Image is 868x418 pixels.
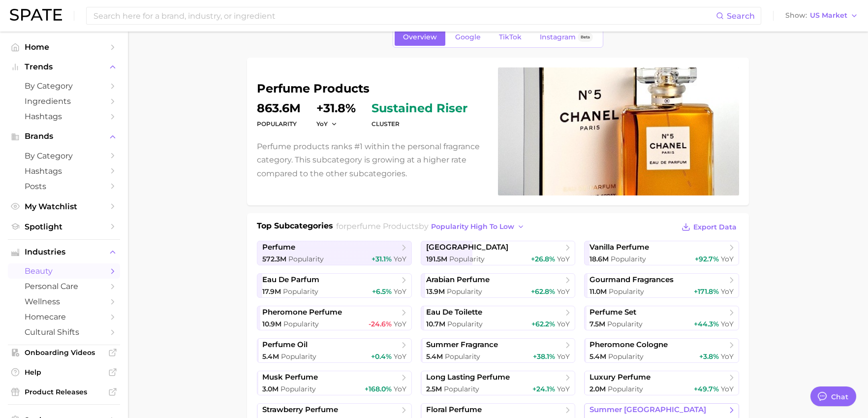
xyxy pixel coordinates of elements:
[693,223,737,231] span: Export Data
[531,29,601,46] a: InstagramBeta
[395,29,445,46] a: Overview
[694,320,719,328] span: +44.3%
[426,385,442,393] span: 2.5m
[8,309,120,324] a: homecare
[445,352,480,361] span: Popularity
[336,222,527,231] span: for by
[557,255,570,263] span: YoY
[8,199,120,214] a: My Watchlist
[531,287,555,296] span: +62.8%
[25,368,103,377] span: Help
[262,255,286,263] span: 572.3m
[25,282,103,291] span: personal care
[721,352,734,361] span: YoY
[25,182,103,191] span: Posts
[609,287,644,296] span: Popularity
[25,266,103,276] span: beauty
[280,385,316,393] span: Popularity
[499,33,522,41] span: TikTok
[8,219,120,234] a: Spotlight
[431,223,514,231] span: popularity high to low
[262,308,342,317] span: pheromone perfume
[257,371,412,395] a: musk perfume3.0m Popularity+168.0% YoY
[372,118,467,130] dt: cluster
[531,320,555,328] span: +62.2%
[8,324,120,340] a: cultural shifts
[257,140,486,180] p: Perfume products ranks #1 within the personal fragrance category. This subcategory is growing at ...
[699,352,719,361] span: +3.8%
[316,102,356,114] dd: +31.8%
[262,352,279,361] span: 5.4m
[721,287,734,296] span: YoY
[449,255,485,263] span: Popularity
[695,255,719,263] span: +92.7%
[25,96,103,106] span: Ingredients
[372,102,467,114] span: sustained riser
[346,222,419,231] span: perfume products
[257,241,412,265] a: perfume572.3m Popularity+31.1% YoY
[394,255,406,263] span: YoY
[589,275,674,285] span: gourmand fragrances
[365,385,392,393] span: +168.0%
[608,352,644,361] span: Popularity
[25,327,103,337] span: cultural shifts
[8,148,120,163] a: by Category
[8,263,120,279] a: beauty
[721,320,734,328] span: YoY
[447,29,489,46] a: Google
[8,129,120,144] button: Brands
[426,243,508,252] span: [GEOGRAPHIC_DATA]
[25,202,103,211] span: My Watchlist
[540,33,576,41] span: Instagram
[257,83,486,95] h1: perfume products
[394,320,406,328] span: YoY
[8,294,120,309] a: wellness
[262,340,308,350] span: perfume oil
[372,255,392,263] span: +31.1%
[8,78,120,94] a: by Category
[426,373,510,382] span: long lasting perfume
[785,13,807,18] span: Show
[262,287,281,296] span: 17.9m
[584,306,739,330] a: perfume set7.5m Popularity+44.3% YoY
[584,241,739,265] a: vanilla perfume18.6m Popularity+92.7% YoY
[557,320,570,328] span: YoY
[262,373,318,382] span: musk perfume
[288,255,324,263] span: Popularity
[25,151,103,161] span: by Category
[608,385,643,393] span: Popularity
[491,29,530,46] a: TikTok
[421,306,576,330] a: eau de toilette10.7m Popularity+62.2% YoY
[589,352,606,361] span: 5.4m
[372,287,392,296] span: +6.5%
[25,63,103,71] span: Trends
[316,120,338,128] button: YoY
[584,338,739,363] a: pheromone cologne5.4m Popularity+3.8% YoY
[589,373,651,382] span: luxury perfume
[429,220,527,233] button: popularity high to low
[257,220,333,235] h1: Top Subcategories
[283,287,318,296] span: Popularity
[8,39,120,55] a: Home
[611,255,646,263] span: Popularity
[421,273,576,298] a: arabian perfume13.9m Popularity+62.8% YoY
[721,385,734,393] span: YoY
[257,118,301,130] dt: Popularity
[369,320,392,328] span: -24.6%
[25,132,103,141] span: Brands
[316,120,328,128] span: YoY
[8,245,120,259] button: Industries
[93,7,716,24] input: Search here for a brand, industry, or ingredient
[25,112,103,121] span: Hashtags
[426,308,482,317] span: eau de toilette
[455,33,481,41] span: Google
[721,255,734,263] span: YoY
[426,255,447,263] span: 191.5m
[262,385,279,393] span: 3.0m
[8,163,120,179] a: Hashtags
[262,275,319,285] span: eau de parfum
[257,338,412,363] a: perfume oil5.4m Popularity+0.4% YoY
[262,405,338,415] span: strawberry perfume
[532,385,555,393] span: +24.1%
[589,243,649,252] span: vanilla perfume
